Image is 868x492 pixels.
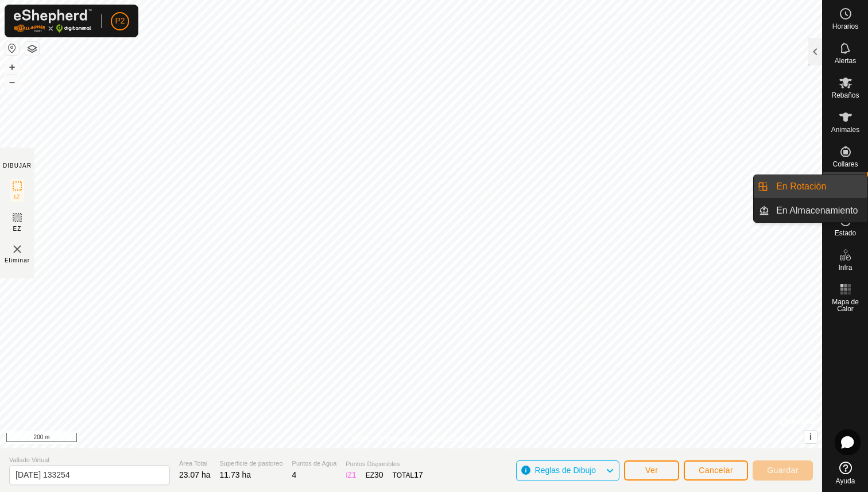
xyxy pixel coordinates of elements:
span: Cancelar [699,466,733,475]
span: En Almacenamiento [776,204,858,218]
li: En Almacenamiento [754,199,867,222]
div: DIBUJAR [3,161,32,170]
span: Horarios [832,23,858,30]
button: Guardar [753,460,813,481]
div: TOTAL [393,469,423,481]
span: Vallado Virtual [9,455,170,465]
img: Logo Gallagher [14,9,92,33]
a: Política de Privacidad [352,433,418,444]
button: + [5,60,19,74]
button: Capas del Mapa [25,42,39,56]
a: Contáctenos [432,433,470,444]
span: Puntos Disponibles [346,459,423,469]
span: 11.73 ha [220,470,251,479]
span: Animales [831,126,859,133]
span: 17 [414,470,423,479]
span: 4 [292,470,297,479]
span: Collares [832,161,858,168]
span: Ayuda [836,478,855,485]
div: IZ [346,469,356,481]
span: Ver [645,466,658,475]
span: Reglas de Dibujo [535,466,596,475]
button: Restablecer Mapa [5,41,19,55]
img: VV [10,242,24,256]
span: Guardar [767,466,799,475]
span: Rebaños [831,92,859,99]
span: Alertas [835,57,856,64]
span: i [809,432,812,441]
span: 23.07 ha [179,470,211,479]
a: En Rotación [769,175,867,198]
button: – [5,75,19,89]
span: En Rotación [776,180,826,193]
button: Ver [624,460,679,481]
span: Área Total [179,459,211,468]
a: En Almacenamiento [769,199,867,222]
a: Ayuda [823,457,868,489]
li: En Rotación [754,175,867,198]
span: IZ [14,193,21,202]
span: Eliminar [5,256,30,265]
span: Superficie de pastoreo [220,459,283,468]
button: i [804,431,817,443]
span: Puntos de Agua [292,459,337,468]
span: 30 [374,470,383,479]
span: 1 [352,470,356,479]
span: P2 [115,15,125,27]
span: Mapa de Calor [826,299,865,312]
div: EZ [366,469,383,481]
button: Cancelar [684,460,748,481]
span: Estado [835,230,856,237]
span: EZ [13,224,22,233]
span: Infra [838,264,852,271]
